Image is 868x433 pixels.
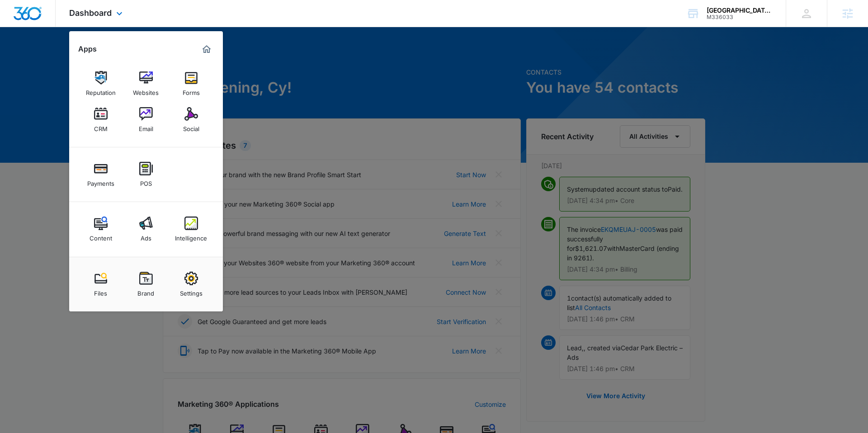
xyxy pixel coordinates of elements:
div: CRM [94,121,108,132]
div: Intelligence [175,230,207,242]
a: Settings [174,267,208,301]
a: Marketing 360® Dashboard [199,42,214,56]
div: Settings [180,285,203,297]
div: Forms [183,85,200,96]
div: Ads [141,230,151,242]
h2: Apps [78,45,97,53]
a: Files [84,267,118,301]
a: POS [129,157,163,192]
div: Email [139,121,153,132]
div: Files [94,285,107,297]
a: Reputation [84,66,118,101]
a: Brand [129,267,163,301]
div: Payments [87,175,114,187]
a: Payments [84,157,118,192]
a: CRM [84,103,118,137]
div: POS [140,175,152,187]
a: Websites [129,66,163,101]
div: account id [707,14,773,20]
span: Dashboard [69,8,112,18]
a: Intelligence [174,212,208,246]
a: Forms [174,66,208,101]
div: Content [90,230,112,242]
div: Websites [133,85,159,96]
div: account name [707,7,773,14]
div: Social [183,121,199,132]
a: Email [129,103,163,137]
a: Ads [129,212,163,246]
div: Brand [137,285,154,297]
div: Reputation [86,85,116,96]
a: Content [84,212,118,246]
a: Social [174,103,208,137]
